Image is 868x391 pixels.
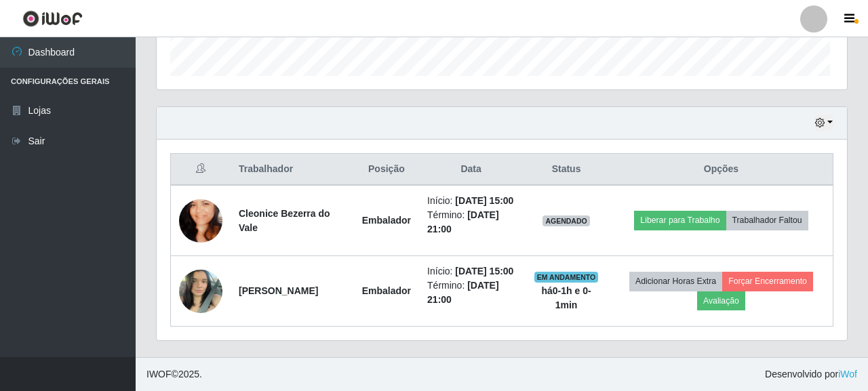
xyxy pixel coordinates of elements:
span: IWOF [146,369,172,379]
th: Trabalhador [231,154,354,186]
a: iWof [838,369,857,379]
li: Início: [427,194,515,208]
strong: há 0-1 h e 0-1 min [541,285,591,310]
img: 1754999009306.jpeg [179,262,222,320]
th: Posição [354,154,419,186]
time: [DATE] 15:00 [455,195,513,206]
li: Término: [427,279,515,307]
strong: Cleonice Bezerra do Vale [239,208,330,233]
strong: Embalador [362,285,411,296]
th: Opções [610,154,833,186]
span: Desenvolvido por [765,367,857,382]
strong: [PERSON_NAME] [239,285,318,296]
img: 1620185251285.jpeg [179,182,222,260]
li: Início: [427,264,515,279]
th: Data [419,154,523,186]
button: Avaliação [697,291,745,310]
span: EM ANDAMENTO [534,272,599,283]
th: Status [523,154,610,186]
li: Término: [427,208,515,236]
span: © 2025 . [146,367,202,382]
img: CoreUI Logo [22,10,83,27]
button: Forçar Encerramento [722,272,813,291]
strong: Embalador [362,215,411,226]
button: Trabalhador Faltou [726,211,808,230]
time: [DATE] 15:00 [455,266,513,276]
span: AGENDADO [542,215,590,226]
button: Adicionar Horas Extra [629,272,722,291]
button: Liberar para Trabalho [634,211,726,230]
